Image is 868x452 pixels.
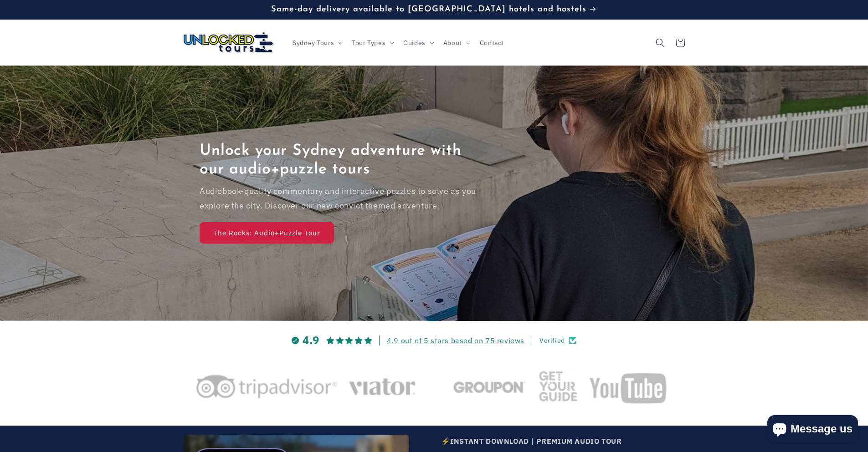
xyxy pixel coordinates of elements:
[346,33,398,52] summary: Tour Types
[474,33,509,52] a: Contact
[180,29,278,56] a: Unlocked Tours
[387,336,524,345] a: 4.9 out of 5 stars based on 75 reviews
[650,33,670,53] summary: Search
[184,333,685,348] a: 4.9 4.9 out of 5 stars based on 75 reviewsVerified
[271,5,586,14] span: Same-day delivery available to [GEOGRAPHIC_DATA] hotels and hostels
[287,33,346,52] summary: Sydney Tours
[443,39,462,47] span: About
[536,437,622,446] strong: PREMIUM AUDIO TOUR
[403,39,426,47] span: Guides
[450,437,534,446] strong: INSTANT DOWNLOAD |
[441,435,653,448] p: ⚡
[398,33,438,52] summary: Guides
[293,39,334,47] span: Sydney Tours
[200,223,334,244] a: The Rocks: Audio+Puzzle Tour
[438,33,474,52] summary: About
[765,415,861,445] inbox-online-store-chat: Shopify online store chat
[352,39,385,47] span: Tour Types
[184,32,275,53] img: Unlocked Tours
[480,39,504,47] span: Contact
[200,184,478,213] p: Audiobook-quality commentary and interactive puzzles to solve as you explore the city. Discover o...
[200,142,478,179] h2: Unlock your Sydney adventure with our audio+puzzle tours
